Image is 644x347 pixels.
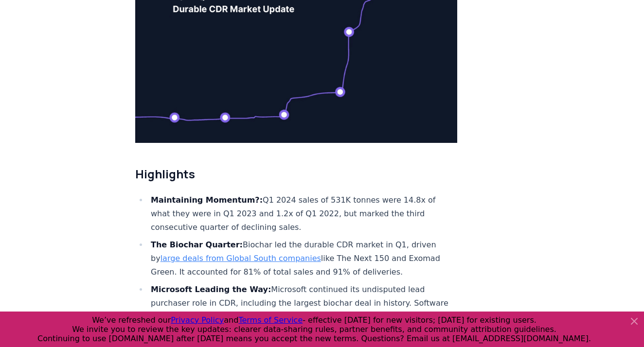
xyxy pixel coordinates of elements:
[148,193,457,234] li: Q1 2024 sales of 531K tonnes were 14.8x of what they were in Q1 2023 and 1.2x of Q1 2022, but mar...
[151,285,271,294] strong: Microsoft Leading the Way:
[148,238,457,279] li: Biochar led the durable CDR market in Q1, driven by like The Next 150 and Exomad Green. It accoun...
[151,240,243,249] strong: The Biochar Quarter:
[135,166,457,182] h2: Highlights
[161,254,321,263] a: large deals from Global South companies
[151,195,263,205] strong: Maintaining Momentum?:
[148,283,457,337] li: Microsoft continued its undisputed lead purchaser role in CDR, including the largest biochar deal...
